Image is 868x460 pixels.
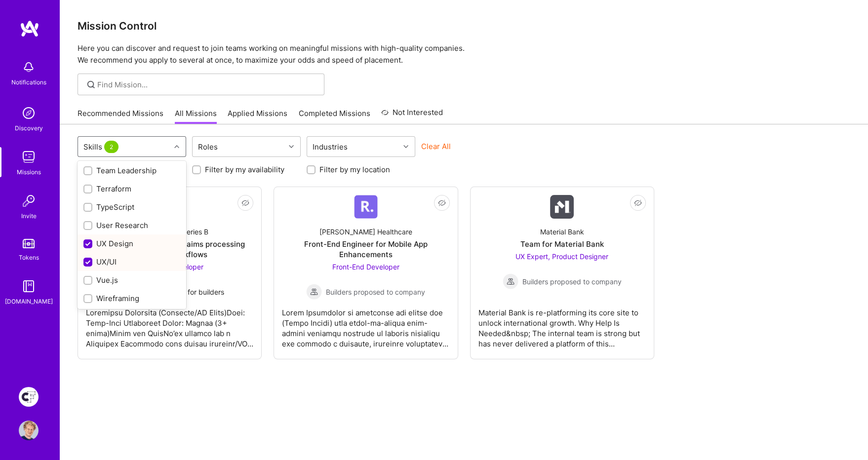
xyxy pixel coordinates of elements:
div: [PERSON_NAME] Healthcare [319,227,412,237]
span: Front-End Developer [332,263,399,271]
div: Team Leadership [83,165,180,176]
label: Filter by my location [319,164,390,175]
div: Missions [17,167,41,177]
div: Material Bank [540,227,584,237]
div: Loremipsu Dolorsita (Consecte/AD Elits)Doei: Temp-Inci Utlaboreet Dolor: Magnaa (3+ enima)Minim v... [86,300,253,349]
img: discovery [19,103,39,123]
div: Industries [310,140,350,154]
div: User Research [83,220,180,230]
i: icon EyeClosed [634,199,642,207]
img: Invite [19,191,39,211]
div: Lorem Ipsumdolor si ametconse adi elitse doe (Tempo Incidi) utla etdol-ma-aliqua enim-admini veni... [282,300,449,349]
div: [DOMAIN_NAME] [5,296,53,307]
img: Creative Fabrica Project Team [19,387,39,407]
div: Tokens [19,252,39,263]
div: UX/UI [83,257,180,267]
img: guide book [19,276,39,296]
div: Wireframing [83,293,180,304]
a: All Missions [175,108,217,124]
span: UX Expert, Product Designer [515,252,608,261]
img: Company Logo [550,195,574,219]
img: Builders proposed to company [503,273,518,289]
div: TypeScript [83,202,180,212]
div: Roles [196,140,220,154]
a: Not Interested [381,107,443,124]
input: Find Mission... [97,79,317,90]
p: Here you can discover and request to join teams working on meaningful missions with high-quality ... [78,42,850,66]
label: Filter by my availability [205,164,284,175]
div: Notifications [11,77,46,87]
div: Material Bank is re-platforming its core site to unlock international growth. Why Help Is Needed&... [478,300,646,349]
div: Team for Material Bank [520,239,604,249]
div: Front-End Engineer for Mobile App Enhancements [282,239,449,260]
img: tokens [23,239,35,248]
i: icon Chevron [174,144,179,149]
img: teamwork [19,147,39,167]
a: Recommended Missions [78,108,163,124]
h3: Mission Control [78,20,850,32]
a: Applied Missions [228,108,287,124]
span: 2 [104,141,118,153]
i: icon Chevron [289,144,294,149]
a: Company Logo[PERSON_NAME] HealthcareFront-End Engineer for Mobile App EnhancementsFront-End Devel... [282,195,449,351]
div: Skills [81,140,123,154]
span: Builders proposed to company [522,276,622,287]
a: Creative Fabrica Project Team [16,387,41,407]
a: Company LogoMaterial BankTeam for Material BankUX Expert, Product Designer Builders proposed to c... [478,195,646,351]
img: bell [19,57,39,77]
div: Invite [21,211,37,221]
i: icon SearchGrey [85,79,97,90]
img: Builders proposed to company [306,284,322,300]
i: icon Chevron [403,144,408,149]
div: Vue.js [83,275,180,285]
div: UX Design [83,238,180,249]
div: Terraform [83,184,180,194]
span: Builders proposed to company [326,287,425,297]
button: Clear All [421,141,451,152]
img: User Avatar [19,421,39,440]
div: Discovery [15,123,43,133]
a: User Avatar [16,421,41,440]
i: icon EyeClosed [241,199,249,207]
i: icon EyeClosed [438,199,446,207]
img: logo [20,20,39,38]
a: Completed Missions [299,108,370,124]
img: Company Logo [354,195,378,219]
